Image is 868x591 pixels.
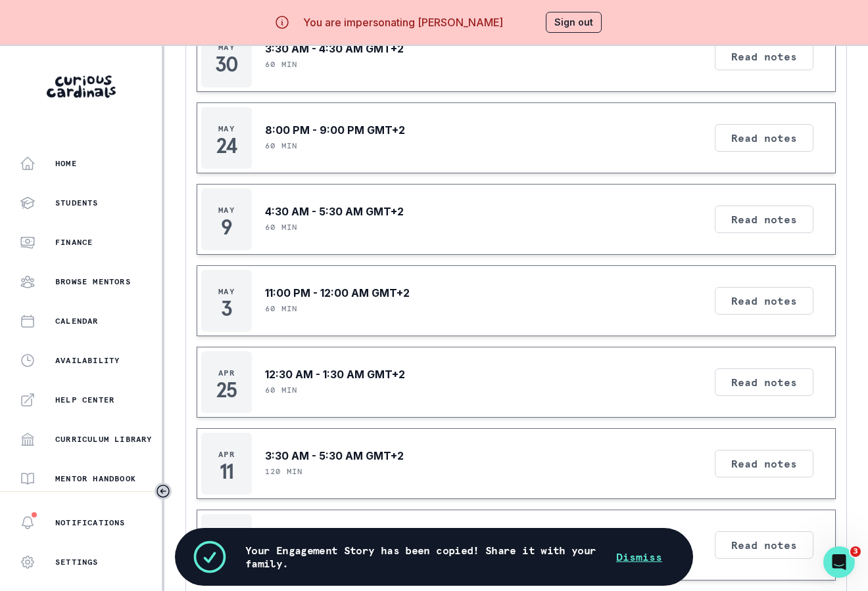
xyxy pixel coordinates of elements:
p: Browse Mentors [55,276,131,287]
p: Apr [218,368,235,378]
p: 60 min [265,385,297,395]
p: 60 min [265,303,297,314]
img: Curious Cardinals Logo [47,76,116,98]
button: Read notes [715,368,813,396]
button: Read notes [715,531,813,559]
p: You are impersonating [PERSON_NAME] [303,14,503,30]
button: Read notes [715,43,813,70]
p: 4:30 AM - 5:30 AM GMT+2 [265,204,404,219]
p: 60 min [265,59,297,70]
p: May [218,205,235,215]
p: 11 [220,465,233,478]
button: Read notes [715,287,813,315]
span: 3 [850,546,861,557]
button: Dismiss [600,544,678,570]
p: May [218,286,235,297]
p: 25 [216,383,236,397]
p: May [218,123,235,134]
p: 9 [221,221,232,234]
p: Home [55,158,77,169]
p: Calendar [55,316,99,326]
p: May [218,42,235,53]
p: 11:00 PM - 12:00 AM GMT+2 [265,285,410,301]
p: Mentor Handbook [55,473,136,484]
iframe: Intercom live chat [823,546,855,578]
p: 60 min [265,141,297,151]
p: 3:30 AM - 4:30 AM GMT+2 [265,41,404,56]
button: Read notes [715,206,813,233]
p: Help Center [55,395,114,405]
p: 120 min [265,466,302,477]
p: Finance [55,237,93,248]
p: Curriculum Library [55,434,153,445]
p: 12:30 AM - 1:30 AM GMT+2 [265,366,405,382]
button: Toggle sidebar [155,483,172,500]
p: Students [55,198,99,208]
p: 60 min [265,222,297,232]
button: Read notes [715,124,813,152]
p: 8:00 PM - 9:00 PM GMT+2 [265,122,405,138]
p: Apr [218,449,235,460]
button: Sign out [546,12,602,33]
p: 30 [215,58,238,71]
p: Your Engagement Story has been copied! Share it with your family. [245,544,600,570]
p: Availability [55,355,120,366]
p: 24 [216,139,236,152]
p: 3 [221,302,232,315]
p: Notifications [55,517,126,528]
button: Read notes [715,450,813,477]
p: Settings [55,557,99,567]
p: 3:30 AM - 5:30 AM GMT+2 [265,448,404,464]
